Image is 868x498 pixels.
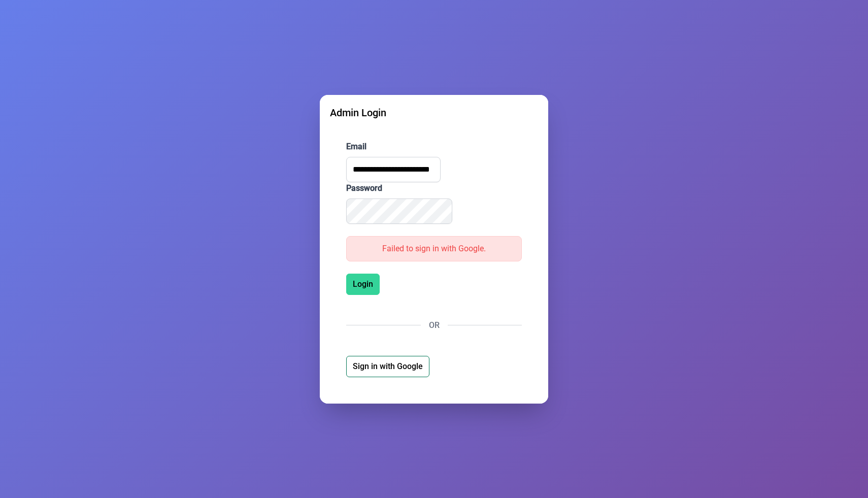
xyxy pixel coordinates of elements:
button: Login [346,274,380,295]
button: Sign in with Google [346,356,429,377]
p: Failed to sign in with Google. [346,236,522,261]
div: OR [346,319,522,331]
label: Email [346,141,522,153]
label: Password [346,182,522,194]
span: Sign in with Google [353,360,423,373]
div: Admin Login [330,105,538,120]
span: Login [353,278,373,290]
